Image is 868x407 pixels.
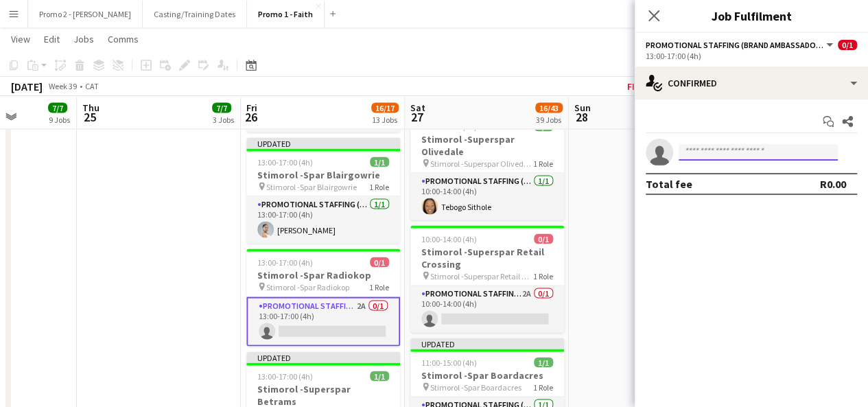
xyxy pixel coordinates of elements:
[85,81,99,91] div: CAT
[257,371,313,381] span: 13:00-17:00 (4h)
[430,158,533,168] span: Stimorol -Superspar Olivedale
[410,102,564,220] app-job-card: Updated10:00-14:00 (4h)1/1Stimorol -Superspar Olivedale Stimorol -Superspar Olivedale1 RolePromot...
[369,281,389,292] span: 1 Role
[430,270,533,281] span: Stimorol -Superspar Retail Crossing
[49,114,70,124] div: 9 Jobs
[5,30,36,48] a: View
[410,101,425,113] span: Sat
[68,30,99,48] a: Jobs
[48,102,67,113] span: 7/7
[533,382,553,392] span: 1 Role
[247,1,325,27] button: Promo 1 - Faith
[370,257,389,267] span: 0/1
[370,371,389,381] span: 1/1
[257,257,313,267] span: 13:00-17:00 (4h)
[574,101,591,113] span: Sun
[410,225,564,332] app-job-card: 10:00-14:00 (4h)0/1Stimorol -Superspar Retail Crossing Stimorol -Superspar Retail Crossing1 RoleP...
[80,108,99,124] span: 25
[82,101,99,113] span: Thu
[45,81,80,91] span: Week 39
[646,177,692,191] div: Total fee
[246,382,400,407] h3: Stimorol -Superspar Betrams
[635,67,868,100] div: Confirmed
[838,40,857,50] span: 0/1
[408,108,425,124] span: 27
[246,196,400,243] app-card-role: Promotional Staffing (Brand Ambassadors)1/113:00-17:00 (4h)[PERSON_NAME]
[820,177,846,191] div: R0.00
[410,245,564,270] h3: Stimorol -Superspar Retail Crossing
[534,357,553,367] span: 1/1
[534,233,553,244] span: 0/1
[410,369,564,381] h3: Stimorol -Spar Boardacres
[635,7,868,25] h3: Job Fulfilment
[535,102,563,113] span: 16/43
[73,33,94,45] span: Jobs
[28,1,143,27] button: Promo 2 - [PERSON_NAME]
[143,1,247,27] button: Casting/Training Dates
[11,80,43,93] div: [DATE]
[38,30,65,48] a: Edit
[213,114,234,124] div: 3 Jobs
[536,114,562,124] div: 39 Jobs
[410,286,564,332] app-card-role: Promotional Staffing (Brand Ambassadors)2A0/110:00-14:00 (4h)
[246,137,400,148] div: Updated
[430,382,521,392] span: Stimorol -Spar Boardacres
[257,156,313,167] span: 13:00-17:00 (4h)
[266,181,357,191] span: Stimorol -Spar Blairgowrie
[622,78,688,95] button: Fix 2 errors
[246,268,400,281] h3: Stimorol -Spar Radiokop
[572,108,591,124] span: 28
[246,101,257,113] span: Fri
[108,33,139,45] span: Comms
[11,33,30,45] span: View
[212,102,231,113] span: 7/7
[246,137,400,243] app-job-card: Updated13:00-17:00 (4h)1/1Stimorol -Spar Blairgowrie Stimorol -Spar Blairgowrie1 RolePromotional ...
[410,338,564,349] div: Updated
[102,30,144,48] a: Comms
[244,108,257,124] span: 26
[646,40,835,50] button: Promotional Staffing (Brand Ambassadors)
[246,248,400,346] app-job-card: 13:00-17:00 (4h)0/1Stimorol -Spar Radiokop Stimorol -Spar Radiokop1 RolePromotional Staffing (Bra...
[421,233,477,244] span: 10:00-14:00 (4h)
[410,173,564,220] app-card-role: Promotional Staffing (Brand Ambassadors)1/110:00-14:00 (4h)Tebogo Sithole
[266,281,349,292] span: Stimorol -Spar Radiokop
[421,357,477,367] span: 11:00-15:00 (4h)
[369,181,389,191] span: 1 Role
[246,296,400,346] app-card-role: Promotional Staffing (Brand Ambassadors)2A0/113:00-17:00 (4h)
[646,40,824,50] span: Promotional Staffing (Brand Ambassadors)
[646,51,857,61] div: 13:00-17:00 (4h)
[372,114,398,124] div: 13 Jobs
[246,351,400,362] div: Updated
[533,158,553,168] span: 1 Role
[370,156,389,167] span: 1/1
[44,33,60,45] span: Edit
[246,168,400,181] h3: Stimorol -Spar Blairgowrie
[410,132,564,157] h3: Stimorol -Superspar Olivedale
[533,270,553,281] span: 1 Role
[371,102,399,113] span: 16/17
